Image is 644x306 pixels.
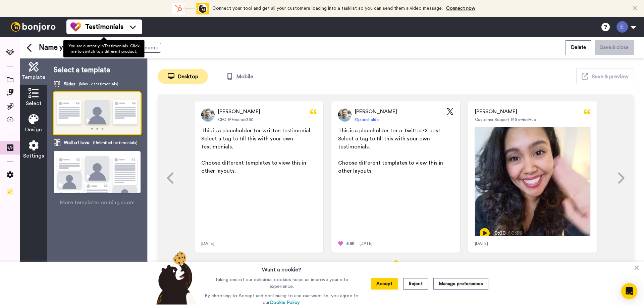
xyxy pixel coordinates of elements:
[203,276,360,290] p: Taking one of our delicious cookies helps us improve your site experience.
[201,108,215,122] img: Profile Picture
[54,92,141,135] img: template-slider1.png
[338,108,352,122] img: Profile Picture
[201,241,214,246] span: [DATE]
[172,3,209,14] div: animation
[346,241,355,246] span: 5.6K
[403,278,428,290] button: Reject
[595,40,634,55] button: Save & close
[133,44,158,52] span: Edit name
[576,69,634,84] button: Save & preview
[355,117,380,122] span: @placeholder
[8,22,58,32] img: bj-logo-header-white.svg
[68,44,139,53] span: You are currently in Testimonials . Click me to switch to a different product.
[150,251,200,305] img: bear-with-cookie.png
[85,22,123,32] span: Testimonials
[39,43,114,53] span: Name your publishable
[566,40,591,55] button: Delete
[93,140,138,145] span: (Unlimited testimonials)
[26,99,42,107] span: Select
[270,300,300,305] a: Cookie Policy
[212,6,443,11] span: Connect your tool and get all your customers loading into a tasklist so you can send them a video...
[355,107,397,116] span: [PERSON_NAME]
[475,127,590,243] img: Video Thumbnail
[203,293,360,306] p: By choosing to Accept and continuing to use our website, you agree to our .
[338,108,397,122] a: [PERSON_NAME]@placeholder
[331,127,460,175] span: This is a placeholder for a Twitter/X post. Select a tag to fill this with your own testimonials....
[475,107,517,116] span: [PERSON_NAME]
[494,229,506,237] span: 0:00
[511,229,523,237] span: 0:35
[7,188,13,195] img: Checklist.svg
[215,69,265,84] button: Mobile
[262,262,301,274] h3: Want a cookie?
[446,6,475,11] a: Connect now
[54,65,141,75] p: Select a template
[64,139,90,146] span: Wall of love
[621,283,637,299] div: Open Intercom Messenger
[64,81,75,87] span: Slider
[22,73,45,81] span: Template
[25,126,42,134] span: Design
[218,107,260,116] span: [PERSON_NAME]
[447,108,453,115] img: Icon Image
[475,241,488,246] span: [DATE]
[507,229,510,237] span: /
[218,117,254,122] span: CFO @ Finance360
[70,21,81,32] img: tm-color.svg
[475,117,536,122] span: Customer Support @ ServiceHub
[360,241,373,246] span: [DATE]
[433,278,488,290] button: Manage preferences
[79,81,118,87] span: (Max 12 testimonials)
[54,151,141,211] img: template-wol.png
[60,199,135,207] span: More templates coming soon!
[371,278,398,290] button: Accept
[158,69,208,84] button: Desktop
[201,128,313,174] span: This is a placeholder for written testimonial. Select a tag to fill this with your own testimonia...
[23,152,44,160] span: Settings
[592,74,629,79] span: Save & preview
